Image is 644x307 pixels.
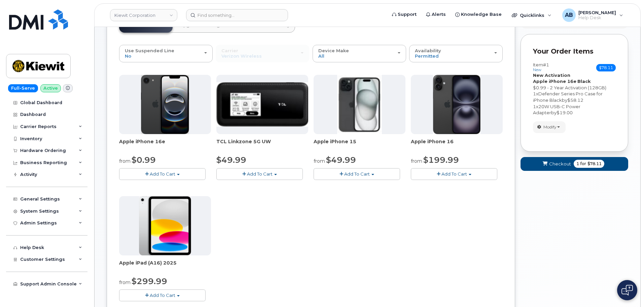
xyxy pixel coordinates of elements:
[557,110,573,115] span: $19.00
[433,75,480,134] img: iphone_16_plus.png
[621,285,633,296] img: Open chat
[533,67,541,72] small: new
[387,8,421,21] a: Support
[451,8,506,21] a: Knowledge Base
[119,45,213,62] button: Use Suspended Line No
[533,85,616,91] div: $0.99 - 2 Year Activation (128GB)
[533,104,536,109] span: 1
[216,168,303,180] button: Add To Cart
[415,48,441,53] span: Availability
[533,103,616,116] div: x by
[344,171,370,177] span: Add To Cart
[314,168,400,180] button: Add To Cart
[132,155,156,165] span: $0.99
[543,124,557,130] span: Modify
[423,155,459,165] span: $199.99
[337,75,382,134] img: iphone15.jpg
[432,11,446,18] span: Alerts
[132,276,167,286] span: $299.99
[186,9,288,21] input: Find something...
[533,104,580,116] span: 20W USB-C Power Adapter
[558,8,628,22] div: Adam Bake
[533,79,576,84] strong: Apple iPhone 16e
[521,157,628,171] button: Checkout 1 for $78.11
[441,171,467,177] span: Add To Cart
[216,155,246,165] span: $49.99
[507,8,556,22] div: Quicklinks
[247,171,273,177] span: Add To Cart
[150,171,175,177] span: Add To Cart
[119,168,206,180] button: Add To Cart
[533,62,549,72] h3: Item
[409,45,503,62] button: Availability Permitted
[565,11,573,19] span: AB
[533,72,570,78] strong: New Activation
[125,48,174,53] span: Use Suspended Line
[119,279,131,285] small: from
[314,138,405,152] div: Apple iPhone 15
[313,45,406,62] button: Device Make All
[326,155,356,165] span: $49.99
[125,53,131,59] span: No
[579,161,587,167] span: for
[567,97,583,103] span: $58.12
[533,91,616,103] div: x by
[587,161,602,167] span: $78.11
[150,293,175,298] span: Add To Cart
[533,91,536,96] span: 1
[533,47,616,56] p: Your Order Items
[318,48,349,53] span: Device Make
[596,64,616,71] span: $78.11
[318,53,324,59] span: All
[520,12,544,18] span: Quicklinks
[533,121,566,133] button: Modify
[576,161,579,167] span: 1
[421,8,451,21] a: Alerts
[119,158,131,164] small: from
[533,91,603,103] span: Defender Series Pro Case for iPhone Black
[216,82,308,127] img: linkzone5g.png
[110,9,177,21] a: Kiewit Corporation
[543,62,549,67] span: #1
[119,289,206,301] button: Add To Cart
[119,138,211,152] div: Apple iPhone 16e
[549,161,571,167] span: Checkout
[411,158,422,164] small: from
[216,138,308,152] div: TCL Linkzone 5G UW
[411,138,503,152] div: Apple iPhone 16
[398,11,417,18] span: Support
[578,10,616,15] span: [PERSON_NAME]
[461,11,502,18] span: Knowledge Base
[141,75,189,134] img: iphone16e.png
[119,259,211,273] div: Apple iPad (A16) 2025
[577,79,591,84] strong: Black
[411,168,497,180] button: Add To Cart
[415,53,439,59] span: Permitted
[139,196,191,255] img: ipad_11.png
[314,158,325,164] small: from
[578,15,616,21] span: Help Desk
